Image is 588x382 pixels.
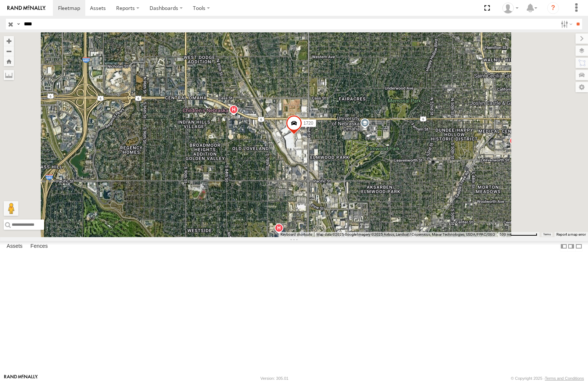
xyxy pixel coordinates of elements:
label: Measure [4,70,14,80]
label: Dock Summary Table to the Left [560,241,567,252]
label: Search Filter Options [558,19,574,29]
span: 1720 [304,121,313,126]
button: Drag Pegman onto the map to open Street View [4,201,18,216]
button: Zoom Home [4,56,14,66]
button: Map Scale: 500 m per 70 pixels [497,232,539,237]
div: © Copyright 2025 - [511,376,584,381]
label: Map Settings [576,82,588,92]
label: Dock Summary Table to the Right [567,241,575,252]
label: Search Query [15,19,21,29]
div: Jana Barrett [500,3,521,14]
a: Terms and Conditions [545,376,584,381]
a: Terms [543,233,551,236]
label: Assets [3,241,26,251]
div: Version: 305.01 [261,376,288,381]
a: Visit our Website [4,375,38,382]
button: Keyboard shortcuts [280,232,312,237]
button: Zoom out [4,46,14,56]
label: Hide Summary Table [575,241,582,252]
img: rand-logo.svg [7,6,46,11]
button: Zoom in [4,36,14,46]
i: ? [547,2,559,14]
a: Report a map error [556,232,586,236]
span: Map data ©2025 Google Imagery ©2025 Airbus, Landsat / Copernicus, Maxar Technologies, USDA/FPAC/GEO [316,232,495,236]
span: 500 m [499,232,510,236]
label: Fences [27,241,51,251]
